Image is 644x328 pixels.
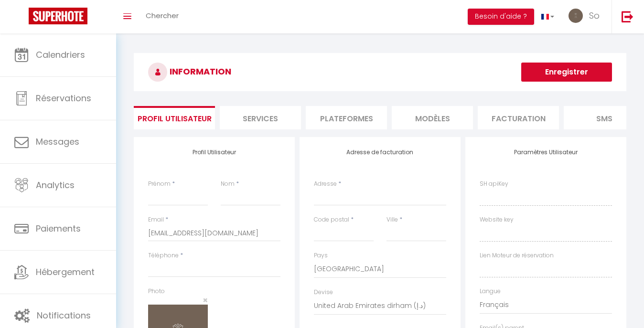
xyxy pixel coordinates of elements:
li: Services [220,106,301,129]
span: So [589,10,600,21]
label: Téléphone [148,251,179,260]
span: Calendriers [36,49,85,61]
h3: INFORMATION [134,53,626,91]
label: Lien Moteur de réservation [480,251,554,260]
li: MODÈLES [392,106,473,129]
h4: Adresse de facturation [314,149,446,156]
button: Close [203,296,208,305]
span: Messages [36,136,79,148]
label: Email [148,215,164,224]
span: Réservations [36,92,91,104]
label: Adresse [314,180,337,189]
h4: Paramètres Utilisateur [480,149,612,156]
button: Enregistrer [521,63,612,82]
label: Nom [221,180,235,189]
span: Notifications [37,309,91,321]
span: × [203,294,208,306]
h4: Profil Utilisateur [148,149,280,156]
label: Website key [480,215,514,224]
span: Chercher [146,11,179,21]
span: Analytics [36,179,75,191]
button: Besoin d'aide ? [468,9,534,25]
label: Code postal [314,215,349,224]
li: Facturation [478,106,559,129]
label: Langue [480,287,501,296]
img: logout [622,11,633,22]
img: ... [569,9,583,23]
span: Hébergement [36,266,95,278]
label: Devise [314,288,333,297]
img: Super Booking [29,8,87,24]
label: Prénom [148,180,171,189]
label: Photo [148,287,165,296]
span: Paiements [36,222,81,234]
li: Plateformes [306,106,387,129]
li: Profil Utilisateur [134,106,215,129]
label: Ville [386,215,398,224]
label: SH apiKey [480,180,508,189]
label: Pays [314,251,328,260]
